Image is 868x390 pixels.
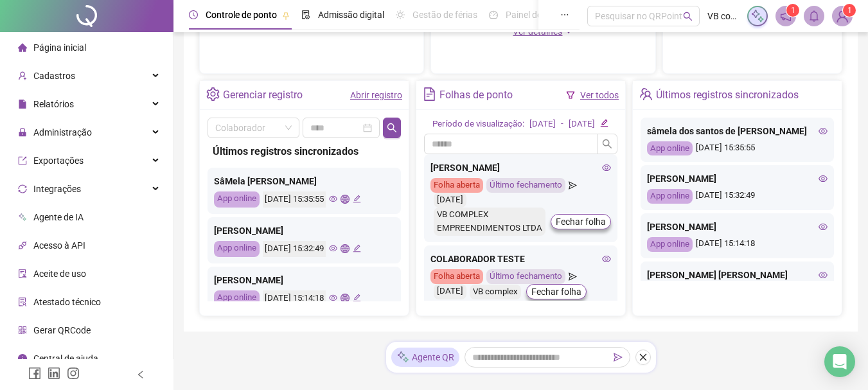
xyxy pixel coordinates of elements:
span: clock-circle [189,10,198,19]
div: COLABORADOR TESTE [430,252,611,266]
div: App online [647,189,693,204]
span: Controle de ponto [206,10,277,20]
div: [DATE] 15:32:49 [647,189,828,204]
span: search [683,12,693,21]
div: App online [214,241,260,257]
span: Cadastros [33,71,75,81]
sup: 1 [786,4,799,17]
span: qrcode [18,326,27,335]
span: eye [819,174,828,183]
div: [PERSON_NAME] [430,161,611,175]
span: edit [600,119,608,127]
span: api [18,241,27,250]
span: edit [353,244,361,253]
span: filter [566,91,575,100]
span: Página inicial [33,42,86,53]
span: eye [602,163,611,172]
span: Fechar folha [531,285,581,299]
div: App online [647,141,693,156]
div: Período de visualização: [432,118,524,131]
a: Ver todos [580,90,619,100]
span: Gerar QRCode [33,325,91,335]
span: Ver detalhes [513,26,562,37]
div: Último fechamento [486,269,565,284]
span: search [387,123,397,133]
span: info-circle [18,354,27,363]
div: VB complex [470,285,521,299]
span: Atestado técnico [33,297,101,307]
span: VB complex [707,9,740,23]
span: global [341,244,349,253]
span: file [18,100,27,109]
div: Últimos registros sincronizados [213,143,396,159]
button: Fechar folha [526,284,587,299]
span: file-done [301,10,310,19]
div: VB COMPLEX EMPREENDIMENTOS LTDA [434,208,545,236]
span: Administração [33,127,92,137]
div: [DATE] [434,284,466,299]
span: eye [329,244,337,253]
span: Gestão de férias [412,10,477,20]
span: eye [819,127,828,136]
span: Exportações [33,155,84,166]
div: App online [647,237,693,252]
div: [DATE] [569,118,595,131]
span: lock [18,128,27,137]
div: - [561,118,563,131]
span: user-add [18,71,27,80]
span: eye [819,222,828,231]
a: Abrir registro [350,90,402,100]
div: SâMela [PERSON_NAME] [214,174,394,188]
span: Acesso à API [33,240,85,251]
div: Gerenciar registro [223,84,303,106]
span: eye [329,195,337,203]
span: Relatórios [33,99,74,109]
span: send [614,353,623,362]
span: eye [329,294,337,302]
span: file-text [423,87,436,101]
span: close [639,353,648,362]
div: Open Intercom Messenger [824,346,855,377]
div: App online [214,290,260,306]
span: Admissão digital [318,10,384,20]
span: sun [396,10,405,19]
div: Folha aberta [430,178,483,193]
div: [PERSON_NAME] [647,172,828,186]
div: Folha aberta [430,269,483,284]
div: [PERSON_NAME] [647,220,828,234]
div: [DATE] 15:35:55 [647,141,828,156]
span: Agente de IA [33,212,84,222]
div: Agente QR [391,348,459,367]
span: bell [808,10,820,22]
img: 89507 [833,6,852,26]
span: ellipsis [560,10,569,19]
span: linkedin [48,367,60,380]
span: pushpin [282,12,290,19]
span: home [18,43,27,52]
span: Central de ajuda [33,353,98,364]
span: solution [18,297,27,306]
a: Ver detalhes down [513,26,573,37]
span: setting [206,87,220,101]
span: dashboard [489,10,498,19]
img: sparkle-icon.fc2bf0ac1784a2077858766a79e2daf3.svg [396,350,409,364]
span: sync [18,184,27,193]
div: [DATE] 15:14:18 [263,290,326,306]
button: Fechar folha [551,214,611,229]
div: Folhas de ponto [439,84,513,106]
div: [DATE] 15:14:18 [647,237,828,252]
span: Painel do DP [506,10,556,20]
span: global [341,294,349,302]
span: eye [819,270,828,279]
div: [PERSON_NAME] [214,273,394,287]
span: Fechar folha [556,215,606,229]
span: facebook [28,367,41,380]
span: eye [602,254,611,263]
sup: Atualize o seu contato no menu Meus Dados [843,4,856,17]
span: export [18,156,27,165]
div: [DATE] 15:35:55 [263,191,326,208]
div: [DATE] [434,193,466,208]
span: instagram [67,367,80,380]
div: Último fechamento [486,178,565,193]
span: send [569,269,577,284]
